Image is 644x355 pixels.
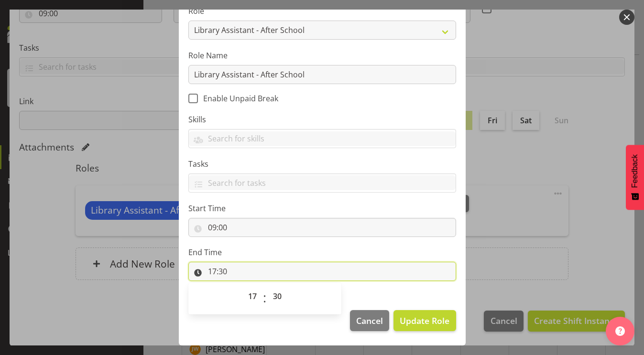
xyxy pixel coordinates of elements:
[400,314,449,327] span: Update Role
[393,310,456,331] button: Update Role
[188,5,456,17] label: Role
[631,154,639,188] span: Feedback
[188,247,456,258] label: End Time
[615,326,625,336] img: help-xxl-2.png
[188,262,456,281] input: Click to select...
[350,310,389,331] button: Cancel
[263,287,266,311] span: :
[188,65,456,84] input: E.g. Waiter 1
[188,114,456,125] label: Skills
[189,131,456,146] input: Search for skills
[189,175,456,190] input: Search for tasks
[356,314,383,327] span: Cancel
[188,218,456,237] input: Click to select...
[188,158,456,170] label: Tasks
[198,94,278,103] span: Enable Unpaid Break
[188,203,456,214] label: Start Time
[188,50,456,61] label: Role Name
[626,145,644,210] button: Feedback - Show survey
